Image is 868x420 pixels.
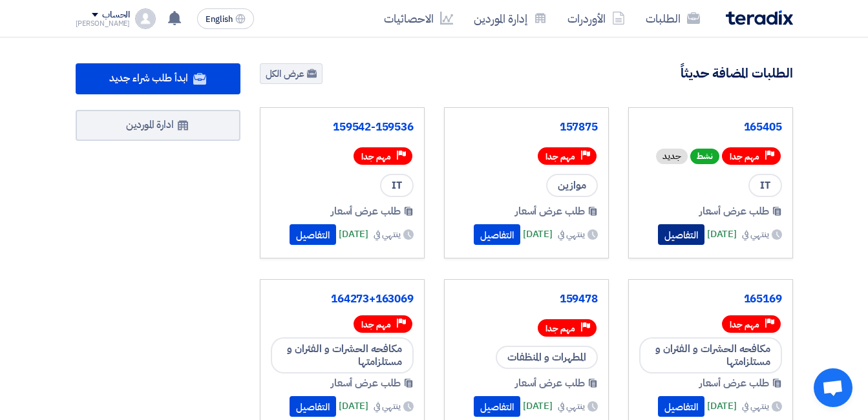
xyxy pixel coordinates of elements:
span: [DATE] [523,399,553,414]
span: [DATE] [339,399,368,414]
a: 164273+163069 [271,293,414,306]
span: ابدأ طلب شراء جديد [109,70,187,86]
span: [DATE] [339,227,368,242]
span: ينتهي في [742,399,768,413]
span: English [206,15,233,24]
span: مهم جدا [545,151,575,163]
span: [DATE] [707,399,737,414]
span: طلب عرض أسعار [699,204,769,219]
div: Open chat [814,368,852,407]
span: مهم جدا [361,319,391,331]
h4: الطلبات المضافة حديثاً [681,65,793,81]
span: مكافحه الحشرات و الفئران و مستلزامتها [271,337,414,373]
a: إدارة الموردين [463,3,557,34]
a: 159542-159536 [271,121,414,134]
a: الطلبات [635,3,710,34]
a: عرض الكل [260,63,323,84]
span: مكافحه الحشرات و الفئران و مستلزامتها [639,337,782,373]
span: [DATE] [707,227,737,242]
span: ينتهي في [374,227,400,241]
a: 157875 [455,121,598,134]
span: ينتهي في [558,399,584,413]
img: Teradix logo [726,10,793,25]
span: المطهرات و المنظفات [496,346,598,369]
span: طلب عرض أسعار [699,375,769,391]
span: طلب عرض أسعار [515,204,585,219]
span: ينتهي في [742,227,768,241]
span: نشط [690,149,719,164]
div: [PERSON_NAME] [76,20,131,27]
button: English [197,8,254,29]
span: مهم جدا [361,151,391,163]
span: طلب عرض أسعار [515,375,585,391]
button: التفاصيل [474,396,520,417]
a: 159478 [455,293,598,306]
a: 165405 [639,121,782,134]
button: التفاصيل [290,224,336,245]
a: الأوردرات [557,3,635,34]
button: التفاصيل [658,224,704,245]
a: ادارة الموردين [76,110,240,141]
span: طلب عرض أسعار [331,375,401,391]
span: IT [748,174,782,197]
a: 165169 [639,293,782,306]
span: موازين [546,174,598,197]
button: التفاصيل [290,396,336,417]
span: مهم جدا [545,322,575,335]
span: طلب عرض أسعار [331,204,401,219]
span: ينتهي في [374,399,400,413]
span: مهم جدا [730,151,759,163]
button: التفاصيل [658,396,704,417]
a: الاحصائيات [374,3,463,34]
div: الحساب [102,10,130,21]
button: التفاصيل [474,224,520,245]
span: [DATE] [523,227,553,242]
div: جديد [656,149,688,164]
img: profile_test.png [135,8,156,29]
span: IT [380,174,414,197]
span: ينتهي في [558,227,584,241]
span: مهم جدا [730,319,759,331]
